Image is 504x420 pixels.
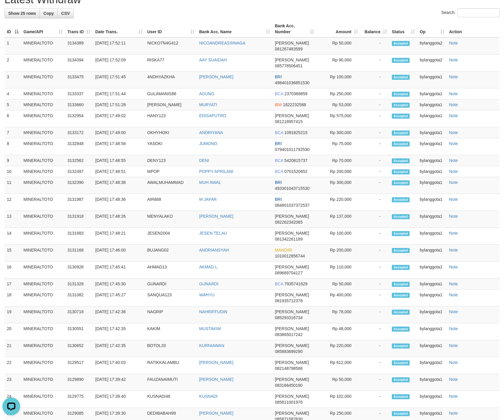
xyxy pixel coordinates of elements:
td: Rp 75,000 [316,138,360,155]
td: 14 [4,228,21,245]
span: Copy 493301043715530 to clipboard [275,186,310,191]
td: MINERALTOTO [21,177,65,194]
td: [DATE] 17:52:11 [93,37,145,55]
span: Copy 081267483599 to clipboard [275,47,302,51]
td: - [360,245,389,262]
td: [DATE] 17:48:21 [93,228,145,245]
label: Search: [441,8,500,17]
span: Copy 084801037372537 to clipboard [275,203,310,208]
a: NAHRIFFUDIN [199,309,227,314]
a: Note [449,41,458,45]
td: GUNARDI [145,279,197,289]
span: Accepted [392,214,410,219]
td: - [360,340,389,357]
td: 13 [4,211,21,228]
td: [DATE] 17:45:30 [93,279,145,289]
td: 3131082 [65,289,93,306]
span: [PERSON_NAME] [275,292,309,297]
td: MINERALTOTO [21,138,65,155]
span: BCA [275,158,283,163]
span: Accepted [392,58,410,63]
td: 3133337 [65,88,93,99]
a: Note [449,394,458,399]
td: 3132954 [65,110,93,127]
td: 12 [4,194,21,211]
a: [PERSON_NAME] [199,214,233,219]
span: Copy 1010012856744 to clipboard [275,254,305,258]
a: KURNIAWAN [199,343,224,348]
td: [DATE] 17:51:45 [93,71,145,88]
td: Rp 100,000 [316,71,360,88]
td: 1 [4,37,21,55]
a: Note [449,326,458,331]
span: BRI [275,197,282,202]
a: Show 25 rows [4,8,40,18]
td: 3133172 [65,127,93,138]
a: Note [449,113,458,118]
td: bylanggota2 [417,37,447,55]
td: - [360,177,389,194]
td: 8 [4,138,21,155]
a: Note [449,281,458,286]
span: Copy 498401036851530 to clipboard [275,80,310,85]
td: Rp 50,000 [316,279,360,289]
a: Note [449,197,458,202]
span: Accepted [392,310,410,315]
span: Copy 1822232588 to clipboard [283,102,306,107]
span: Copy 7935741629 to clipboard [284,281,308,286]
a: Note [449,265,458,269]
a: M JAFAR [199,197,217,202]
td: 3132562 [65,155,93,166]
span: [PERSON_NAME] [275,41,309,45]
td: bylanggota1 [417,245,447,262]
a: Note [449,58,458,62]
td: [DATE] 17:51:44 [93,88,145,99]
td: KAKIM [145,323,197,340]
span: Copy 5420815737 to clipboard [284,158,308,163]
td: bylanggota1 [417,177,447,194]
td: - [360,138,389,155]
td: - [360,228,389,245]
td: - [360,194,389,211]
td: Rp 200,000 [316,166,360,177]
td: MINERALTOTO [21,323,65,340]
td: MINERALTOTO [21,262,65,279]
td: [PERSON_NAME] [145,99,197,110]
td: BOTOL33 [145,340,197,357]
td: MINERALTOTO [21,110,65,127]
td: 3131683 [65,228,93,245]
td: Rp 100,000 [316,228,360,245]
td: 20 [4,323,21,340]
td: 9 [4,155,21,166]
span: Copy 0701520652 to clipboard [284,169,308,174]
td: - [360,323,389,340]
input: Search: [457,8,500,17]
td: - [360,127,389,138]
a: WAHYU [199,292,215,297]
td: - [360,279,389,289]
td: bylanggota1 [417,166,447,177]
a: [PERSON_NAME] [199,377,233,382]
td: HANY123 [145,110,197,127]
td: - [360,110,389,127]
a: JUMONO [199,141,217,146]
td: 16 [4,262,21,279]
td: bylanggota1 [417,306,447,323]
td: [DATE] 17:48:55 [93,155,145,166]
td: - [360,71,389,88]
span: Accepted [392,293,410,298]
td: bylanggota1 [417,323,447,340]
td: [DATE] 17:45:27 [93,289,145,306]
span: Copy 089669704127 to clipboard [275,271,302,275]
td: [DATE] 17:48:51 [93,166,145,177]
td: MINERALTOTO [21,55,65,71]
td: MPOP [145,166,197,177]
td: Rp 220,000 [316,194,360,211]
td: Rp 78,000 [316,306,360,323]
a: MUSTAKIM [199,326,221,331]
td: [DATE] 17:42:35 [93,340,145,357]
span: [PERSON_NAME] [275,214,309,219]
td: 3132390 [65,177,93,194]
span: Accepted [392,141,410,147]
td: MINERALTOTO [21,71,65,88]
